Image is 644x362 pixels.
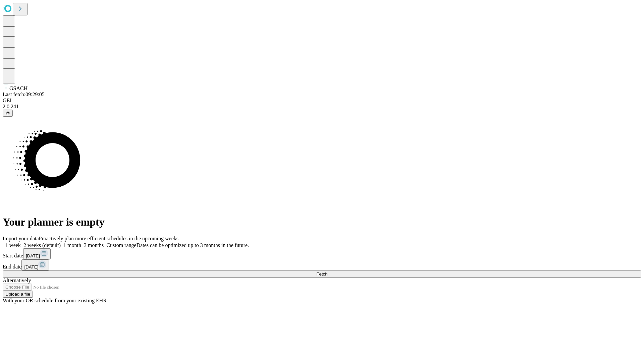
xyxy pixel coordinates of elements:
[3,236,39,241] span: Import your data
[26,253,40,258] span: [DATE]
[5,242,21,248] span: 1 week
[3,270,641,278] button: Fetch
[3,92,45,97] span: Last fetch: 09:29:05
[3,278,31,283] span: Alternatively
[3,216,641,228] h1: Your planner is empty
[3,98,641,104] div: GEI
[106,242,136,248] span: Custom range
[3,248,641,259] div: Start date
[23,242,61,248] span: 2 weeks (default)
[9,85,28,91] span: GSACH
[3,110,13,117] button: @
[3,291,33,298] button: Upload a file
[3,104,641,110] div: 2.0.241
[137,242,249,248] span: Dates can be optimized up to 3 months in the future.
[3,298,107,303] span: With your OR schedule from your existing EHR
[63,242,81,248] span: 1 month
[39,236,180,241] span: Proactively plan more efficient schedules in the upcoming weeks.
[3,259,641,270] div: End date
[23,248,51,259] button: [DATE]
[5,111,10,116] span: @
[24,264,38,269] span: [DATE]
[84,242,104,248] span: 3 months
[21,259,49,270] button: [DATE]
[316,271,327,277] span: Fetch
